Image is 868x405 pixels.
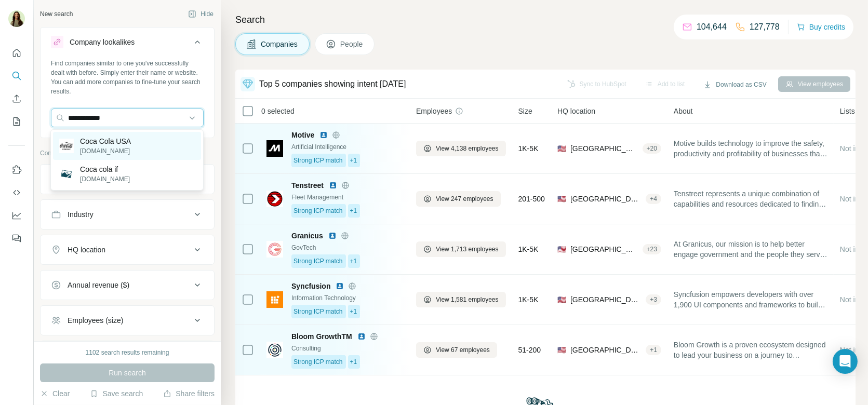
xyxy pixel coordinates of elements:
span: [GEOGRAPHIC_DATA], [US_STATE] [570,244,638,254]
button: My lists [8,112,25,131]
span: 🇺🇸 [557,345,566,355]
button: Company lookalikes [41,30,214,59]
span: +1 [350,206,357,215]
span: Strong ICP match [293,256,343,266]
button: Enrich CSV [8,89,25,108]
span: View 1,581 employees [436,295,499,304]
span: Bloom GrowthTM [291,331,352,342]
div: Top 5 companies showing intent [DATE] [259,78,406,90]
span: Tenstreet [291,180,324,191]
button: View 4,138 employees [416,141,506,156]
span: Motive [291,130,314,140]
button: Share filters [163,388,215,399]
p: 127,778 [750,21,780,33]
span: Tenstreet represents a unique combination of capabilities and resources dedicated to finding new ... [674,188,827,209]
span: +1 [350,307,357,316]
span: Size [518,106,532,116]
p: [DOMAIN_NAME] [80,174,130,184]
span: Companies [261,39,299,49]
span: Strong ICP match [293,206,343,215]
button: Quick start [8,44,25,62]
span: [GEOGRAPHIC_DATA], [US_STATE] [570,143,638,154]
div: GovTech [291,243,404,252]
img: Logo of Syncfusion [266,291,283,308]
div: Open Intercom Messenger [833,349,858,374]
span: Lists [840,106,855,116]
div: New search [40,9,73,19]
img: Avatar [8,10,25,27]
p: Coca Cola USA [80,136,131,146]
div: Annual revenue ($) [68,280,129,290]
div: Employees (size) [68,315,123,326]
span: View 4,138 employees [436,144,499,153]
div: + 23 [643,245,661,254]
button: Company [41,167,214,192]
button: Annual revenue ($) [41,273,214,298]
span: 🇺🇸 [557,244,566,254]
span: At Granicus, our mission is to help better engage government and the people they serve. Join our ... [674,239,827,260]
button: Employees (size) [41,308,214,333]
div: Consulting [291,344,404,353]
img: Coca cola if [59,167,74,181]
span: Strong ICP match [293,307,343,316]
button: Dashboard [8,206,25,225]
span: People [340,39,364,49]
span: [GEOGRAPHIC_DATA] [570,345,642,355]
div: + 20 [643,144,661,153]
span: Syncfusion [291,281,330,291]
p: [DOMAIN_NAME] [80,146,131,156]
h4: Search [235,12,856,27]
p: Company information [40,148,215,158]
div: + 3 [646,295,661,304]
div: Artificial Intelligence [291,142,404,152]
span: [GEOGRAPHIC_DATA], [US_STATE] [570,194,642,204]
button: Industry [41,202,214,227]
button: View 247 employees [416,191,501,207]
span: +1 [350,156,357,165]
span: Motive builds technology to improve the safety, productivity and profitability of businesses that... [674,138,827,159]
span: Granicus [291,231,323,241]
button: Clear [40,388,70,399]
img: LinkedIn logo [329,181,337,190]
button: Save search [90,388,143,399]
img: LinkedIn logo [319,131,328,139]
div: Find companies similar to one you've successfully dealt with before. Simply enter their name or w... [51,59,204,96]
span: Syncfusion empowers developers with over 1,900 UI components and frameworks to build modern, high... [674,289,827,310]
img: Logo of Tenstreet [266,191,283,207]
div: Industry [68,209,94,220]
button: Download as CSV [696,77,773,92]
button: View 67 employees [416,342,497,358]
span: 1K-5K [518,143,539,154]
button: HQ location [41,237,214,262]
button: Buy credits [797,20,845,34]
span: 1K-5K [518,244,539,254]
button: View 1,713 employees [416,241,506,257]
span: 🇺🇸 [557,143,566,154]
div: Company lookalikes [70,37,135,47]
button: View 1,581 employees [416,292,506,307]
img: Coca Cola USA [59,139,74,153]
img: Logo of Bloom GrowthTM [266,342,283,358]
div: 1102 search results remaining [86,348,169,357]
span: Employees [416,106,452,116]
button: Use Surfe API [8,183,25,202]
button: Hide [181,6,221,22]
img: Logo of Motive [266,140,283,157]
span: +1 [350,357,357,367]
button: Search [8,66,25,85]
p: 104,644 [697,21,727,33]
div: HQ location [68,245,105,255]
span: +1 [350,256,357,266]
span: 🇺🇸 [557,294,566,305]
span: Strong ICP match [293,357,343,367]
span: 201-500 [518,194,545,204]
span: 🇺🇸 [557,194,566,204]
span: 0 selected [261,106,295,116]
p: Coca cola if [80,164,130,174]
span: HQ location [557,106,595,116]
div: + 1 [646,345,661,355]
img: Logo of Granicus [266,241,283,258]
span: 51-200 [518,345,541,355]
img: LinkedIn logo [336,282,344,290]
span: Strong ICP match [293,156,343,165]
